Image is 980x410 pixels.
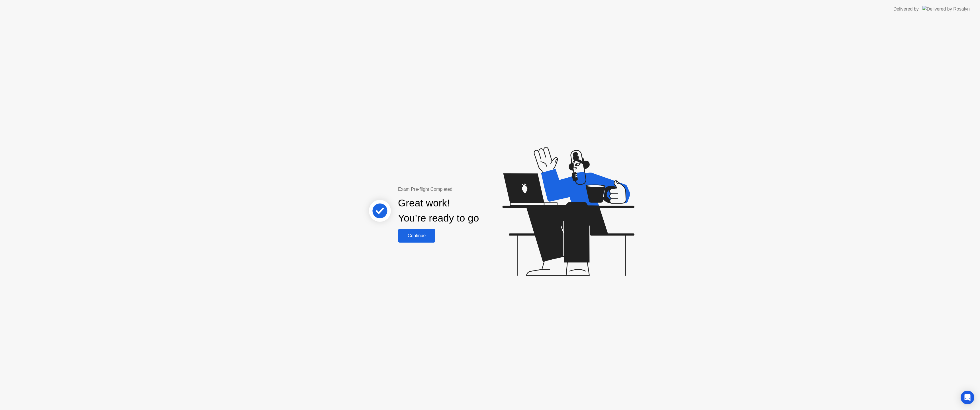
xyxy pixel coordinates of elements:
div: Exam Pre-flight Completed [398,186,516,193]
button: Continue [398,229,435,243]
div: Delivered by [893,6,919,13]
div: Continue [400,233,434,238]
div: Open Intercom Messenger [961,391,974,404]
img: Delivered by Rosalyn [922,6,970,12]
div: Great work! You’re ready to go [398,196,479,226]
